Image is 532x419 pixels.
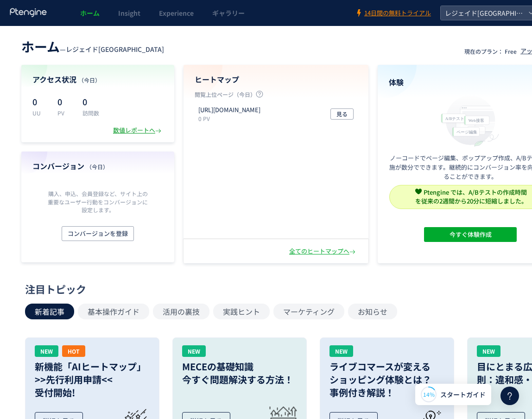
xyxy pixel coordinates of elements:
[78,76,101,84] span: （今日）
[182,345,206,357] div: NEW
[355,9,431,18] a: 14日間の無料トライアル
[35,345,58,357] div: NEW
[464,47,517,55] p: 現在のプラン： Free
[198,106,260,114] p: https://sumai.es-conjapan.co.jp/sakuragicho56
[57,109,71,117] p: PV
[78,304,149,319] button: 基本操作ガイド
[329,360,444,399] h3: ライブコマースが変える ショッピング体験とは？ 事例付き解説！
[113,126,163,135] div: 数値レポートへ
[437,93,504,147] img: home_experience_onbo_jp-C5-EgdA0.svg
[35,360,150,399] h3: 新機能「AIヒートマップ」 >>先行利用申請<< 受付開始!
[415,188,527,205] span: Ptengine では、A/Bテストの作成時間 を従来の2週間から20分に短縮しました。
[32,74,163,85] h4: アクセス状況
[330,108,354,120] button: 見る
[212,8,245,18] span: ギャラリー
[86,163,108,171] span: （今日）
[440,390,486,400] span: スタートガイド
[442,6,525,20] span: レジェイド[GEOGRAPHIC_DATA]
[182,360,297,386] h3: MECEの基礎知識 今すぐ問題解決する方法！
[477,345,500,357] div: NEW
[213,304,270,319] button: 実践ヒント
[21,37,60,56] span: ホーム
[80,8,100,18] span: ホーム
[198,114,264,122] p: 0 PV
[159,8,194,18] span: Experience
[415,188,422,195] img: svg+xml,%3c
[153,304,209,319] button: 活用の裏技
[195,90,357,102] p: 閲覧上位ページ（今日）
[21,37,164,56] div: —
[45,190,150,213] p: 購入、申込、会員登録など、サイト上の重要なユーザー行動をコンバージョンに設定します。
[364,9,431,18] span: 14日間の無料トライアル
[329,345,353,357] div: NEW
[62,345,85,357] div: HOT
[424,227,517,242] button: 今すぐ体験作成
[423,390,435,398] span: 14%
[336,108,348,120] span: 見る
[66,44,164,54] span: レジェイド[GEOGRAPHIC_DATA]
[118,8,140,18] span: Insight
[195,74,357,85] h4: ヒートマップ
[273,304,344,319] button: マーケティング
[25,304,74,319] button: 新着記事
[348,304,397,319] button: お知らせ
[82,94,99,109] p: 0
[62,226,134,241] button: コンバージョンを登録
[32,161,163,171] h4: コンバージョン
[32,94,46,109] p: 0
[82,109,99,117] p: 訪問数
[32,109,46,117] p: UU
[289,247,357,256] div: 全てのヒートマップへ
[68,226,128,241] span: コンバージョンを登録
[449,227,491,242] span: 今すぐ体験作成
[57,94,71,109] p: 0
